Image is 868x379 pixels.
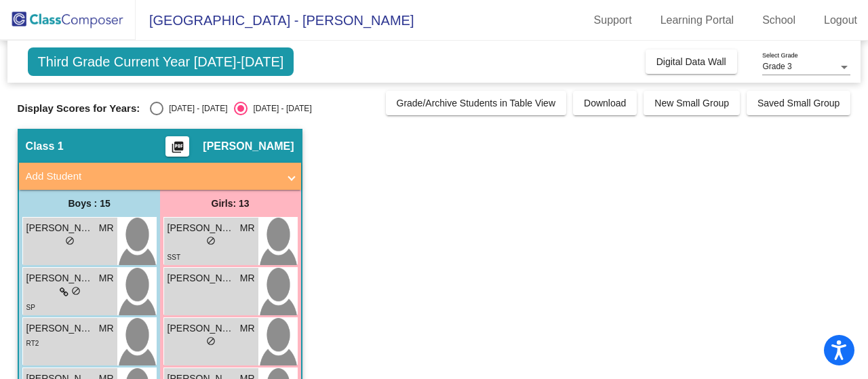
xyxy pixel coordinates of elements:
[397,98,556,108] span: Grade/Archive Students in Table View
[573,91,637,115] button: Download
[99,271,114,285] span: MR
[240,321,255,336] span: MR
[26,271,94,285] span: [PERSON_NAME]
[206,336,216,346] span: do_not_disturb_alt
[26,169,278,184] mat-panel-title: Add Student
[248,102,311,115] div: [DATE] - [DATE]
[26,140,64,153] span: Class 1
[150,102,311,115] mat-radio-group: Select an option
[206,236,216,245] span: do_not_disturb_alt
[136,9,414,31] span: [GEOGRAPHIC_DATA] - [PERSON_NAME]
[757,98,840,108] span: Saved Small Group
[656,56,726,67] span: Digital Data Wall
[26,321,94,336] span: [PERSON_NAME] [PERSON_NAME]
[751,9,806,31] a: School
[167,221,235,235] span: [PERSON_NAME] [PERSON_NAME]
[167,271,235,285] span: [PERSON_NAME]
[28,47,294,76] span: Third Grade Current Year [DATE]-[DATE]
[583,9,643,31] a: Support
[240,271,255,285] span: MR
[650,9,745,31] a: Learning Portal
[19,163,301,190] mat-expansion-panel-header: Add Student
[99,221,114,235] span: MR
[240,221,255,235] span: MR
[644,91,740,115] button: New Small Group
[65,236,75,245] span: do_not_disturb_alt
[762,62,791,71] span: Grade 3
[386,91,567,115] button: Grade/Archive Students in Table View
[26,304,35,311] span: SP
[18,102,140,115] span: Display Scores for Years:
[26,340,39,347] span: RT2
[160,190,301,217] div: Girls: 13
[170,140,186,159] mat-icon: picture_as_pdf
[163,102,227,115] div: [DATE] - [DATE]
[19,190,160,217] div: Boys : 15
[654,98,729,108] span: New Small Group
[99,321,114,336] span: MR
[203,140,294,153] span: [PERSON_NAME]
[167,254,180,261] span: SST
[584,98,626,108] span: Download
[646,49,737,74] button: Digital Data Wall
[167,321,235,336] span: [PERSON_NAME]
[165,136,189,157] button: Print Students Details
[747,91,850,115] button: Saved Small Group
[26,221,94,235] span: [PERSON_NAME]
[71,286,81,296] span: do_not_disturb_alt
[813,9,868,31] a: Logout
